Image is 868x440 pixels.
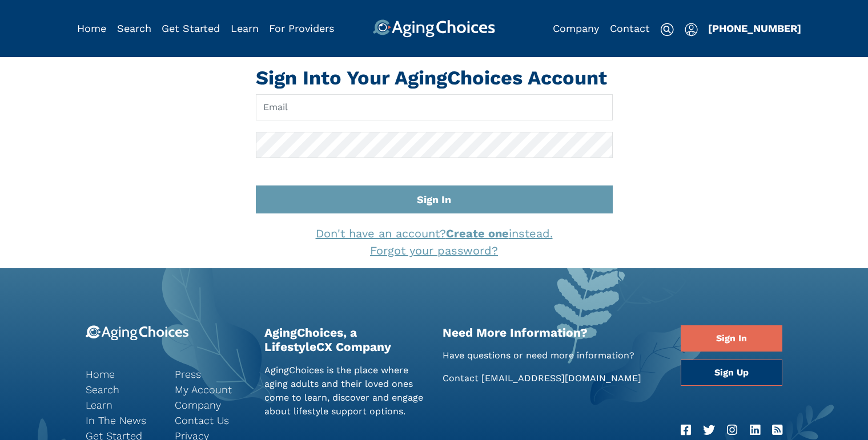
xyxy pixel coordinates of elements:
img: user-icon.svg [685,23,698,37]
a: Don't have an account?Create oneinstead. [316,227,553,240]
a: Company [175,397,247,413]
a: Home [86,366,158,382]
input: Email [256,94,613,120]
a: In The News [86,413,158,428]
img: 9-logo.svg [86,325,189,341]
a: Home [77,22,106,34]
p: Have questions or need more information? [443,349,664,362]
a: Learn [86,397,158,413]
div: Popover trigger [685,19,698,38]
strong: Create one [446,227,509,240]
h1: Sign Into Your AgingChoices Account [256,66,613,90]
input: Password [256,132,613,158]
a: Forgot your password? [370,244,498,257]
a: Search [86,382,158,397]
a: Press [175,366,247,382]
a: For Providers [269,22,334,34]
a: Sign In [681,325,782,352]
img: search-icon.svg [660,23,674,37]
a: Learn [231,22,259,34]
div: Popover trigger [117,19,151,38]
a: Company [553,22,599,34]
a: Contact Us [175,413,247,428]
a: RSS Feed [772,421,782,439]
p: AgingChoices is the place where aging adults and their loved ones come to learn, discover and eng... [264,364,426,418]
p: Contact [443,372,664,385]
a: LinkedIn [750,421,760,439]
a: [PHONE_NUMBER] [708,22,801,34]
a: Instagram [727,421,737,439]
a: Search [117,22,151,34]
a: Get Started [162,22,220,34]
h2: Need More Information? [443,325,664,340]
h2: AgingChoices, a LifestyleCX Company [264,325,426,354]
a: Twitter [703,421,715,439]
a: Facebook [681,421,691,439]
a: Sign Up [681,360,782,386]
a: [EMAIL_ADDRESS][DOMAIN_NAME] [481,373,641,384]
a: Contact [610,22,650,34]
img: AgingChoices [373,19,495,38]
a: My Account [175,382,247,397]
button: Sign In [256,185,613,213]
